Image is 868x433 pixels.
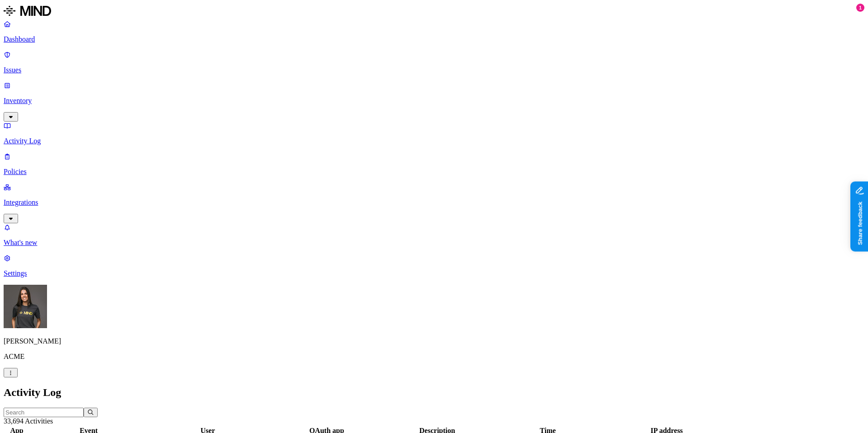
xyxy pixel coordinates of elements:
[4,97,864,105] p: Inventory
[4,137,864,145] p: Activity Log
[4,254,864,278] a: Settings
[4,353,864,361] p: ACME
[4,81,864,120] a: Inventory
[4,285,47,328] img: Gal Cohen
[4,408,84,417] input: Search
[4,4,51,18] img: MIND
[4,223,864,247] a: What's new
[4,122,864,145] a: Activity Log
[4,168,864,176] p: Policies
[4,269,864,278] p: Settings
[4,198,864,207] p: Integrations
[4,183,864,222] a: Integrations
[4,152,864,176] a: Policies
[856,4,864,12] div: 1
[4,51,864,74] a: Issues
[4,4,864,20] a: MIND
[4,239,864,247] p: What's new
[4,35,864,43] p: Dashboard
[4,20,864,43] a: Dashboard
[4,386,864,399] h2: Activity Log
[4,417,53,425] span: 33,694 Activities
[4,66,864,74] p: Issues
